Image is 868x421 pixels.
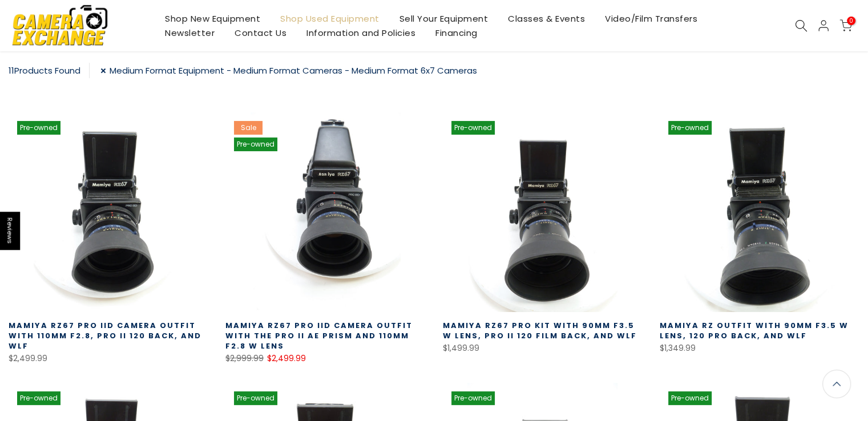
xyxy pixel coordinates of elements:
a: Video/Film Transfers [595,11,708,26]
a: Shop New Equipment [155,11,271,26]
a: Newsletter [155,26,225,40]
a: Mamiya RZ Outfit with 90MM F3.5 W Lens, 120 Pro Back, and WLF [660,320,849,341]
a: 0 [839,19,852,32]
span: 11 [9,64,14,76]
a: Information and Policies [297,26,426,40]
a: Mamiya RZ67 Pro Kit with 90MM F3.5 W Lens, Pro II 120 Film Back, and WLF [443,320,637,341]
div: Products Found [9,63,90,78]
a: Contact Us [225,26,297,40]
a: Medium Format Equipment - Medium Format Cameras - Medium Format 6x7 Cameras [100,63,477,78]
span: 0 [847,17,855,25]
a: Back to the top [822,370,851,398]
a: Financing [426,26,488,40]
a: Mamiya RZ67 Pro IID Camera Outfit with 110MM F2.8, Pro II 120 Back, and WLF [9,320,201,351]
a: Classes & Events [498,11,595,26]
div: $2,499.99 [9,351,208,366]
div: $1,349.99 [660,341,859,355]
a: Sell Your Equipment [389,11,498,26]
del: $2,999.99 [225,353,264,364]
div: $1,499.99 [443,341,643,355]
a: Shop Used Equipment [271,11,390,26]
a: Mamiya RZ67 Pro IID Camera Outfit with the Pro II AE Prism and 110MM F2.8 W Lens [225,320,413,351]
ins: $2,499.99 [267,351,306,366]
